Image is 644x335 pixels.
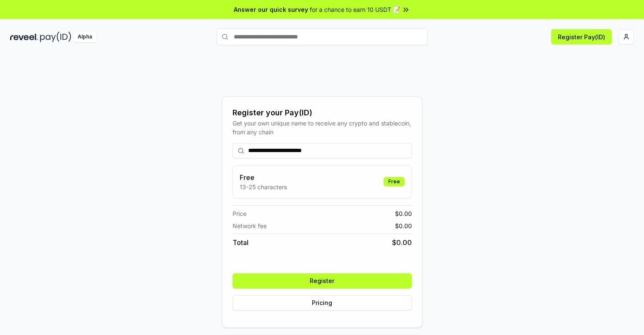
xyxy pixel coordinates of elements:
[240,172,287,182] h3: Free
[233,119,412,136] div: Get your own unique name to receive any crypto and stablecoin, from any chain
[10,32,38,42] img: reveel_dark
[40,32,71,42] img: pay_id
[384,177,405,186] div: Free
[392,237,412,248] span: $ 0.00
[240,182,287,191] p: 13-25 characters
[73,32,97,42] div: Alpha
[233,295,412,310] button: Pricing
[395,209,412,218] span: $ 0.00
[310,5,400,14] span: for a chance to earn 10 USDT 📝
[234,5,308,14] span: Answer our quick survey
[233,107,412,119] div: Register your Pay(ID)
[233,273,412,289] button: Register
[233,237,249,248] span: Total
[233,209,246,218] span: Price
[395,221,412,230] span: $ 0.00
[551,29,612,44] button: Register Pay(ID)
[233,221,267,230] span: Network fee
